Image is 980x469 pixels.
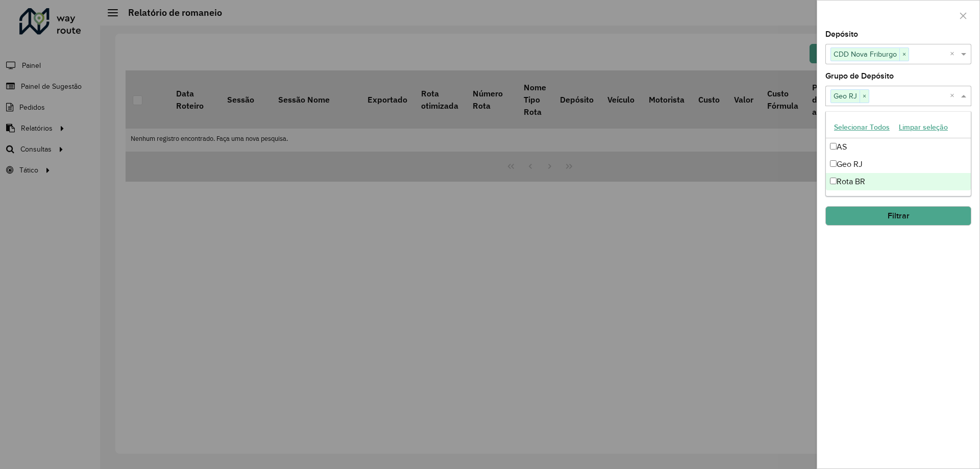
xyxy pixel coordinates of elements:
[831,90,860,102] span: Geo RJ
[899,48,909,61] span: ×
[826,173,971,190] div: Rota BR
[826,138,971,156] div: AS
[825,28,858,40] label: Depósito
[950,48,959,60] span: Clear all
[829,119,894,135] button: Selecionar Todos
[826,156,971,173] div: Geo RJ
[825,206,971,226] button: Filtrar
[950,90,959,102] span: Clear all
[825,111,971,196] ng-dropdown-panel: Options list
[894,119,952,135] button: Limpar seleção
[831,48,899,60] span: CDD Nova Friburgo
[860,90,869,103] span: ×
[825,70,894,82] label: Grupo de Depósito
